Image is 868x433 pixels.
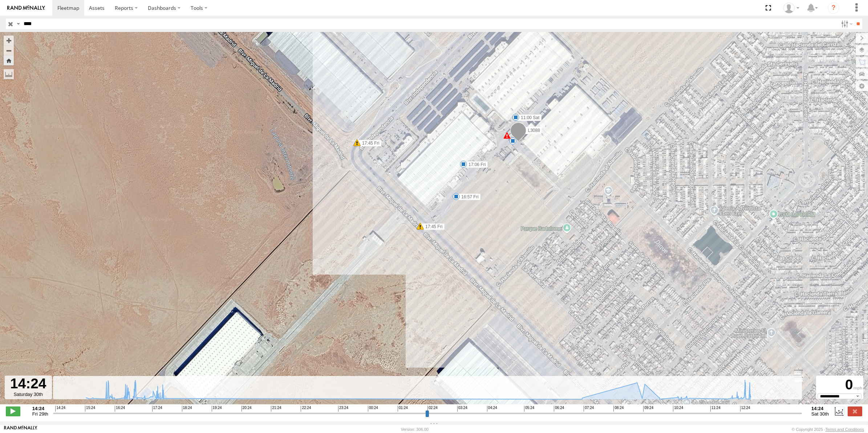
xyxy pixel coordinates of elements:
span: 05:24 [524,406,534,412]
label: 17:45 Fri [420,223,445,230]
span: 02:24 [427,406,438,412]
label: 11:00 Sat [516,114,542,121]
div: 272 [503,132,511,139]
strong: 14:24 [32,406,48,411]
i: ? [828,2,839,14]
span: 09:24 [643,406,653,412]
span: 14:24 [55,406,65,412]
button: Zoom in [4,36,14,45]
span: 22:24 [301,406,311,412]
span: 07:24 [584,406,594,412]
span: 04:24 [487,406,497,412]
label: 17:06 Fri [463,161,488,168]
span: 21:24 [271,406,281,412]
label: 17:45 Fri [357,140,381,146]
label: 16:57 Fri [456,194,480,200]
span: 23:24 [338,406,348,412]
span: 18:24 [182,406,192,412]
span: Fri 29th Aug 2025 [32,411,48,417]
span: 12:24 [740,406,750,412]
span: 03:24 [457,406,467,412]
div: Version: 306.00 [401,427,429,432]
label: Map Settings [856,81,868,91]
div: © Copyright 2025 - [792,427,864,432]
label: Measure [4,69,14,79]
span: 00:24 [368,406,378,412]
span: 10:24 [673,406,683,412]
label: Play/Stop [6,406,20,416]
span: L3088 [528,128,540,133]
span: 15:24 [85,406,95,412]
div: 5 [509,137,516,145]
span: 06:24 [554,406,564,412]
span: 17:24 [152,406,162,412]
span: 08:24 [613,406,624,412]
span: 01:24 [398,406,408,412]
button: Zoom Home [4,56,14,65]
span: 16:24 [115,406,125,412]
span: Sat 30th Aug 2025 [811,411,829,417]
div: 0 [817,377,862,393]
label: Close [848,406,862,416]
label: Search Query [15,19,21,29]
div: Roberto Garcia [781,3,802,13]
span: 19:24 [212,406,222,412]
span: 11:24 [710,406,721,412]
a: Visit our Website [4,426,37,433]
strong: 14:24 [811,406,829,411]
a: Terms and Conditions [826,427,864,432]
button: Zoom out [4,45,14,56]
img: rand-logo.svg [7,5,45,11]
label: Search Filter Options [838,19,854,29]
span: 20:24 [242,406,252,412]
